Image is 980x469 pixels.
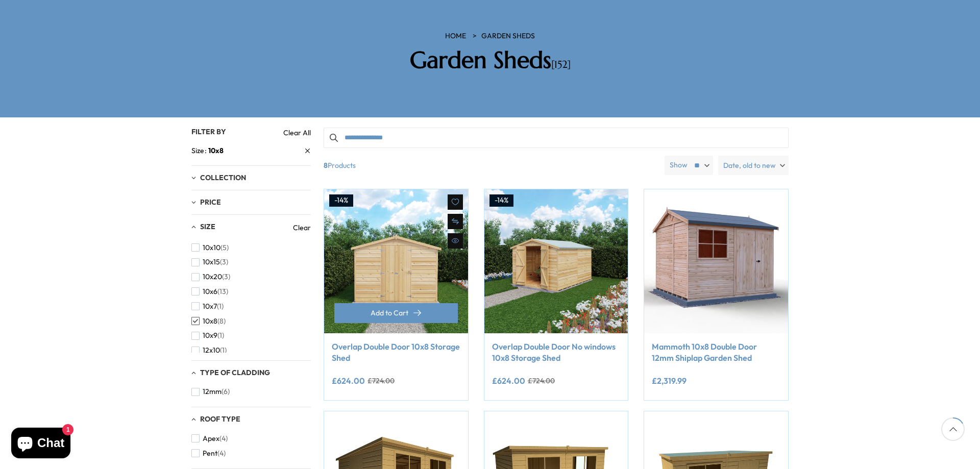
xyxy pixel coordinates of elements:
[445,31,466,41] a: HOME
[191,384,230,399] button: 12mm
[203,434,219,443] span: Apex
[191,431,228,446] button: Apex
[283,128,311,138] a: Clear All
[203,258,220,266] span: 10x15
[345,46,635,74] h2: Garden Sheds
[200,173,246,182] span: Collection
[481,31,535,41] a: Garden Sheds
[219,434,228,443] span: (4)
[551,58,571,71] span: [152]
[217,317,226,326] span: (8)
[191,284,228,299] button: 10x6
[191,343,227,358] button: 12x10
[492,341,621,364] a: Overlap Double Door No windows 10x8 Storage Shed
[222,387,230,396] span: (6)
[324,128,789,148] input: Search products
[203,302,217,311] span: 10x7
[203,387,222,396] span: 12mm
[203,317,217,326] span: 10x8
[371,309,408,316] span: Add to Cart
[191,299,224,314] button: 10x7
[191,446,226,461] button: Pent
[334,303,458,323] button: Add to Cart
[203,287,217,296] span: 10x6
[208,146,224,155] span: 10x8
[492,377,525,385] ins: £624.00
[329,194,353,207] div: -14%
[203,449,217,458] span: Pent
[220,258,228,266] span: (3)
[217,302,224,311] span: (1)
[222,273,230,281] span: (3)
[652,341,780,364] a: Mammoth 10x8 Double Door 12mm Shiplap Garden Shed
[718,156,789,175] label: Date, old to new
[220,346,227,355] span: (1)
[191,314,226,329] button: 10x8
[203,243,220,252] span: 10x10
[723,156,776,175] span: Date, old to new
[217,449,226,458] span: (4)
[489,194,513,207] div: -14%
[191,269,230,284] button: 10x20
[528,377,555,384] del: £724.00
[203,331,217,340] span: 10x9
[200,414,240,424] span: Roof Type
[332,341,460,364] a: Overlap Double Door 10x8 Storage Shed
[220,243,229,252] span: (5)
[200,222,215,231] span: Size
[200,198,221,207] span: Price
[324,156,328,175] b: 8
[217,331,224,340] span: (1)
[200,368,270,377] span: Type of Cladding
[191,145,208,156] span: Size
[217,287,228,296] span: (13)
[191,240,229,255] button: 10x10
[203,273,222,281] span: 10x20
[293,223,311,233] a: Clear
[670,160,688,170] label: Show
[191,127,226,136] span: Filter By
[191,328,224,343] button: 10x9
[367,377,395,384] del: £724.00
[320,156,660,175] span: Products
[8,428,73,461] inbox-online-store-chat: Shopify online store chat
[203,346,220,355] span: 12x10
[191,255,228,269] button: 10x15
[652,377,687,385] ins: £2,319.99
[332,377,365,385] ins: £624.00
